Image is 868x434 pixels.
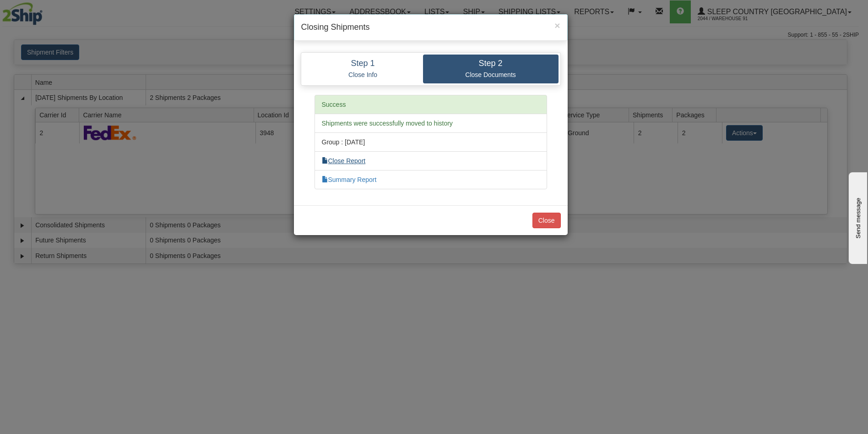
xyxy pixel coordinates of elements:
[7,8,85,15] div: Send message
[423,55,559,83] a: Step 2 Close Documents
[847,170,867,264] iframe: chat widget
[322,157,366,165] a: Close Report
[301,22,560,33] h4: Closing Shipments
[532,213,561,228] button: Close
[322,176,377,183] a: Summary Report
[310,71,416,79] p: Close Info
[315,114,547,133] li: Shipments were successfully moved to history
[430,59,552,68] h4: Step 2
[430,71,552,79] p: Close Documents
[303,55,423,83] a: Step 1 Close Info
[315,132,547,152] li: Group : [DATE]
[310,59,416,68] h4: Step 1
[554,20,560,31] span: ×
[554,21,560,30] button: Close
[315,95,547,114] li: Success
